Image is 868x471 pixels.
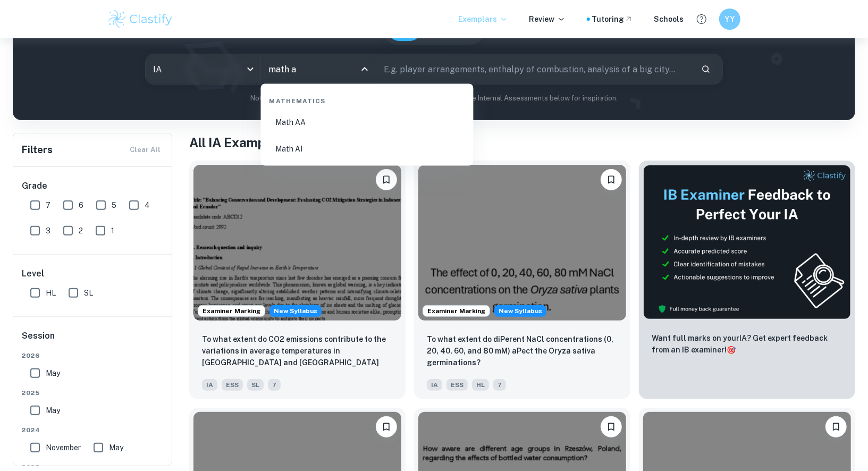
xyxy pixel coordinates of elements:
button: Bookmark [601,416,622,438]
span: 6 [79,199,83,211]
span: 7 [268,379,281,391]
span: New Syllabus [269,305,322,317]
h6: Grade [22,180,164,192]
div: IA [146,54,260,84]
a: ThumbnailWant full marks on yourIA? Get expert feedback from an IB examiner! [639,161,855,399]
span: ESS [222,379,243,391]
button: Bookmark [601,169,622,190]
p: Not sure what to search for? You can always look through our example Internal Assessments below f... [21,93,847,104]
li: Math AI [265,137,469,162]
img: Clastify logo [107,9,174,30]
span: 2026 [22,351,164,360]
div: Starting from the May 2026 session, the ESS IA requirements have changed. We created this exempla... [494,305,546,317]
span: 5 [112,199,116,211]
span: 2 [79,225,83,237]
h6: Level [22,267,164,280]
a: Schools [654,13,684,25]
button: Help and Feedback [693,10,711,28]
span: May [109,442,123,453]
p: Review [529,13,566,25]
span: IA [427,379,442,391]
span: SL [84,287,93,299]
span: 3 [46,225,50,237]
button: Bookmark [376,169,397,190]
button: Search [697,60,715,78]
h6: Session [22,330,164,351]
img: ESS IA example thumbnail: To what extent do CO2 emissions contribu [193,165,401,321]
p: Want full marks on your IA ? Get expert feedback from an IB examiner! [652,332,842,356]
span: New Syllabus [494,305,546,317]
h1: All IA Examples [189,133,855,152]
img: Thumbnail [643,165,851,319]
div: Mathematics [265,88,469,111]
button: YY [719,9,740,30]
a: Examiner MarkingStarting from the May 2026 session, the ESS IA requirements have changed. We crea... [414,161,630,399]
span: Examiner Marking [423,306,490,316]
span: May [46,405,60,416]
p: Exemplars [459,13,508,25]
span: Examiner Marking [198,306,265,316]
div: Starting from the May 2026 session, the ESS IA requirements have changed. We created this exempla... [269,305,322,317]
span: ESS [446,379,468,391]
a: Tutoring [592,13,633,25]
span: November [46,442,81,453]
p: To what extent do diPerent NaCl concentrations (0, 20, 40, 60, and 80 mM) aPect the Oryza sativa ... [427,333,618,368]
span: 2025 [22,388,164,398]
span: HL [472,379,489,391]
li: Math AA [265,111,469,135]
p: To what extent do CO2 emissions contribute to the variations in average temperatures in Indonesia... [202,333,393,369]
button: Bookmark [825,416,847,438]
span: 4 [145,199,150,211]
span: HL [46,287,56,299]
a: Examiner MarkingStarting from the May 2026 session, the ESS IA requirements have changed. We crea... [189,161,406,399]
span: 🎯 [727,346,736,354]
span: 2024 [22,425,164,435]
input: E.g. player arrangements, enthalpy of combustion, analysis of a big city... [376,54,693,84]
img: ESS IA example thumbnail: To what extent do diPerent NaCl concentr [418,165,626,321]
span: May [46,367,60,379]
span: 7 [46,199,50,211]
span: SL [247,379,264,391]
button: Close [357,62,372,77]
span: IA [202,379,217,391]
h6: YY [723,13,736,25]
span: 1 [111,225,114,237]
button: Bookmark [376,416,397,438]
h6: Filters [22,142,53,157]
span: 7 [493,379,506,391]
